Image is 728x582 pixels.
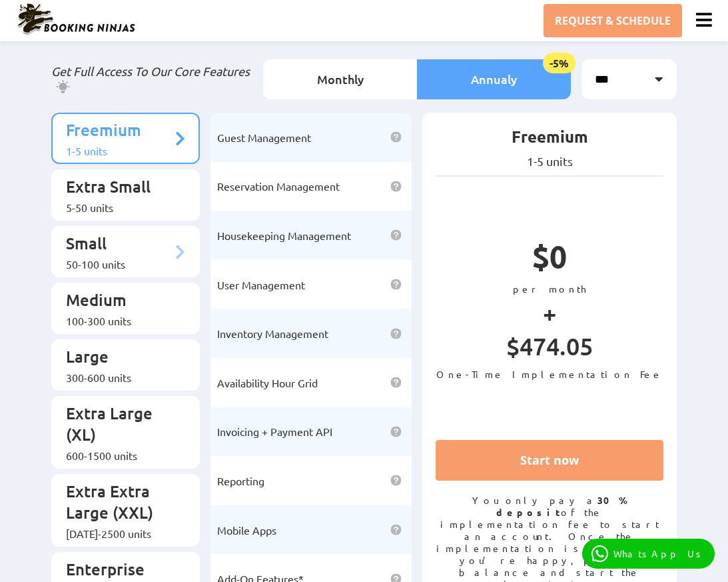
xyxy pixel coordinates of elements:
img: help icon [390,229,402,241]
p: per month [436,283,663,295]
p: One-Time Implementation Fee [436,368,663,380]
p: Freemium [66,119,172,144]
li: Annualy [417,59,571,99]
div: 50-100 units [66,257,172,271]
p: Large [66,346,172,371]
div: 100-300 units [66,314,172,327]
span: Invoicing + Payment API [217,425,332,438]
div: 600-1500 units [66,449,172,462]
p: Extra Extra Large (XXL) [66,481,172,527]
strong: 30% deposit [496,494,627,518]
img: help icon [390,426,402,437]
img: help icon [390,181,402,192]
img: help icon [390,377,402,388]
a: REQUEST & SCHEDULE [544,4,682,37]
span: -5% [543,53,575,73]
img: help icon [390,475,402,486]
img: help icon [390,279,402,290]
img: help icon [390,131,402,143]
span: Housekeeping Management [217,229,351,242]
p: $474.05 [436,331,663,368]
p: $0 [436,237,663,283]
img: help icon [390,524,402,535]
div: 1-5 units [66,144,172,157]
span: Guest Management [217,131,311,144]
p: Medium [66,289,172,314]
span: Reporting [217,474,264,487]
p: Extra Small [66,176,172,201]
img: Booking Ninjas Logo [16,3,136,36]
span: Mobile Apps [217,523,276,537]
p: Get Full Access To Our Core Features [51,64,253,95]
div: 5-50 units [66,201,172,214]
p: + [436,295,663,331]
p: Small [66,233,172,257]
p: Freemium [436,126,663,154]
li: Monthly [263,59,417,99]
img: help icon [390,328,402,339]
div: [DATE]-2500 units [66,527,172,540]
a: Start now [436,440,663,481]
div: 300-600 units [66,371,172,384]
span: Availability Hour Grid [217,376,318,389]
span: Reservation Management [217,179,340,193]
span: Inventory Management [217,327,328,340]
p: 1-5 units [436,154,663,169]
p: WhatsApp Us [613,548,705,559]
p: Extra Large (XL) [66,403,172,449]
span: User Management [217,278,305,291]
a: WhatsApp Us [582,539,715,569]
